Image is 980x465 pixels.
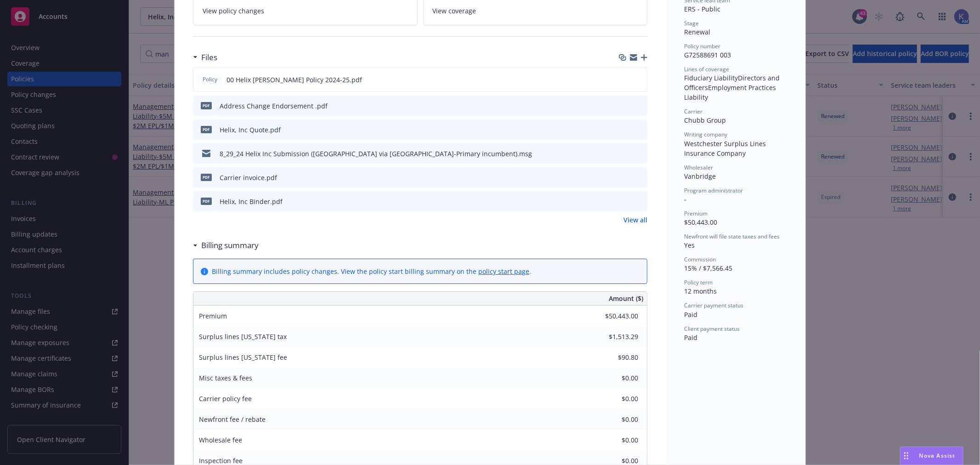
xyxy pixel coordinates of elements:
span: Carrier payment status [684,301,743,309]
span: Client payment status [684,325,740,333]
span: Newfront will file state taxes and fees [684,232,780,240]
input: 0.00 [584,413,644,426]
span: G72588691 003 [684,51,731,59]
span: $50,443.00 [684,218,717,227]
span: Policy [201,75,219,84]
span: 00 Helix [PERSON_NAME] Policy 2024-25.pdf [227,75,362,85]
span: Surplus lines [US_STATE] tax [199,332,287,341]
div: 8_29_24 Helix Inc Submission ([GEOGRAPHIC_DATA] via [GEOGRAPHIC_DATA]-Primary incumbent).msg [220,149,532,159]
h3: Billing summary [201,239,259,251]
input: 0.00 [584,330,644,344]
span: Renewal [684,28,710,36]
span: Employment Practices Liability [684,83,778,102]
button: preview file [635,197,644,206]
input: 0.00 [584,433,644,447]
span: pdf [201,102,212,109]
span: View policy changes [203,6,264,16]
button: download file [621,197,628,206]
span: Commission [684,255,716,263]
input: 0.00 [584,351,644,364]
button: preview file [635,75,643,85]
span: Carrier [684,108,702,115]
span: Stage [684,19,699,27]
input: 0.00 [584,309,644,323]
span: 15% / $7,566.45 [684,264,732,272]
button: download file [621,149,628,159]
span: Program administrator [684,187,743,194]
span: pdf [201,126,212,133]
a: policy start page [478,267,529,276]
button: preview file [635,125,644,135]
span: ERS - Public [684,5,720,13]
button: preview file [635,101,644,111]
span: Carrier policy fee [199,394,252,403]
div: Carrier invoice.pdf [220,173,277,182]
span: - [684,195,686,204]
div: Helix, Inc Binder.pdf [220,197,283,206]
span: Premium [684,210,708,217]
span: Misc taxes & fees [199,374,252,382]
span: Paid [684,333,697,342]
input: 0.00 [584,371,644,385]
span: Westchester Surplus Lines Insurance Company [684,139,768,158]
input: 0.00 [584,392,644,406]
button: download file [621,173,628,182]
span: Policy number [684,42,720,50]
span: View coverage [433,6,476,16]
div: Billing summary includes policy changes. View the policy start billing summary on the . [212,267,531,276]
div: Billing summary [193,239,259,251]
span: 12 months [684,287,717,295]
span: Chubb Group [684,116,726,125]
span: Yes [684,241,695,250]
span: pdf [201,174,212,181]
span: Writing company [684,130,727,138]
span: Lines of coverage [684,65,729,73]
span: Nova Assist [919,452,956,459]
span: Premium [199,312,227,320]
button: Nova Assist [900,447,963,465]
span: Surplus lines [US_STATE] fee [199,353,287,362]
span: Inspection fee [199,456,243,465]
button: preview file [635,149,644,159]
span: Paid [684,310,697,319]
button: preview file [635,173,644,182]
span: Policy term [684,278,713,286]
div: Files [193,51,217,63]
a: View all [623,215,647,225]
button: download file [621,101,628,111]
span: Directors and Officers [684,74,782,92]
button: download file [621,125,628,135]
span: Vanbridge [684,172,716,181]
div: Helix, Inc Quote.pdf [220,125,281,135]
span: Fiduciary Liability [684,74,738,82]
div: Drag to move [901,447,912,465]
h3: Files [201,51,217,63]
div: Address Change Endorsement .pdf [220,101,328,111]
span: pdf [201,198,212,204]
span: Wholesaler [684,164,713,171]
button: download file [620,75,628,85]
span: Wholesale fee [199,436,242,444]
span: Amount ($) [609,294,643,303]
span: Newfront fee / rebate [199,415,266,424]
